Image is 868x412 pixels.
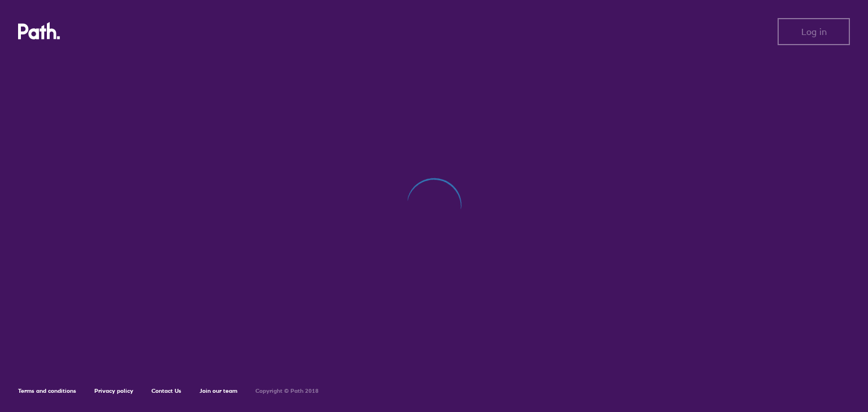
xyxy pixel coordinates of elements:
[801,27,827,37] span: Log in
[151,387,181,395] a: Contact Us
[255,388,319,395] h6: Copyright © Path 2018
[94,387,133,395] a: Privacy policy
[18,387,76,395] a: Terms and conditions
[199,387,237,395] a: Join our team
[778,18,850,45] button: Log in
